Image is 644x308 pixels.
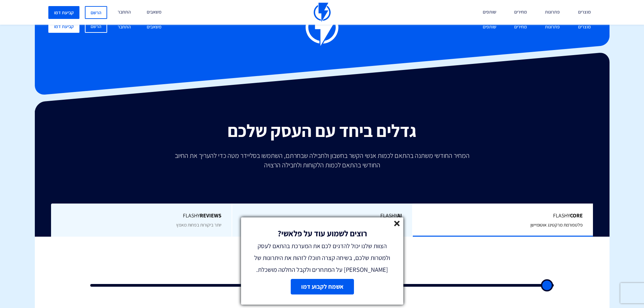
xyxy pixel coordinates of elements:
a: מוצרים [573,20,596,34]
span: Flashy [242,212,402,220]
a: הרשם [85,6,107,19]
a: קביעת דמו [48,6,79,19]
b: AI [397,212,402,219]
b: REVIEWS [200,212,221,219]
p: המחיר החודשי משתנה בהתאם לכמות אנשי הקשר בחשבון ולחבילה שבחרתם, השתמשו בסליידר מטה כדי להעריך את ... [170,151,474,170]
a: שותפים [478,20,501,34]
span: יותר ביקורות בפחות מאמץ [176,222,221,228]
a: התחבר [113,20,136,34]
a: הרשם [85,20,107,33]
span: פלטפורמת מרקטינג אוטומיישן [530,222,583,228]
span: Flashy [423,212,583,220]
span: Flashy [61,212,221,220]
b: Core [570,212,583,219]
a: קביעת דמו [48,20,79,33]
a: פתרונות [540,20,565,34]
a: מחירים [509,20,532,34]
h2: גדלים ביחד עם העסק שלכם [40,121,604,140]
a: משאבים [142,20,167,34]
